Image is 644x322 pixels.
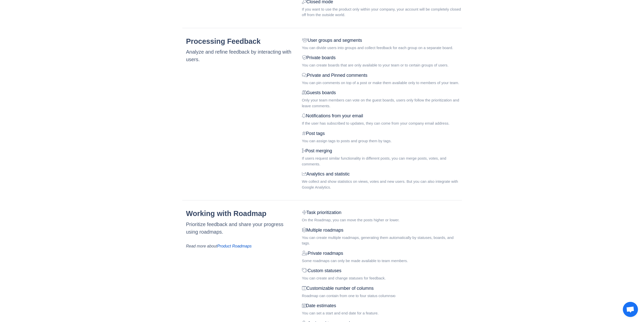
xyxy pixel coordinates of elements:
[186,48,293,63] div: Analyze and refine feedback by interacting with users.
[302,275,462,281] div: You can create and change statuses for feedback.
[302,130,462,137] div: Post tags
[302,45,462,51] div: You can divide users into groups and collect feedback for each group on a separate board.
[302,121,462,126] div: If the user has subscribed to updates, they can come from your company email address.
[302,285,462,292] div: Customizable number of columns
[302,267,462,274] div: Custom statuses
[302,171,462,177] div: Analytics and statistic
[302,217,462,223] div: On the Roadmap, you can move the posts higher or lower.
[302,54,462,61] div: Private boards
[186,37,298,46] h2: Processing Feedback
[302,209,462,216] div: Task prioritization
[302,80,462,86] div: You can pin comments on top of a post or make them available only to members of your team.
[302,235,462,246] div: You can create multiple roadmaps, generating them automatically by statuses, boards, and tags.
[186,243,293,249] div: Read more about
[623,302,638,317] div: Otevřený chat
[302,7,462,18] div: If you want to use the product only within your company, your account will be completely closed o...
[302,89,462,96] div: Guests boards
[302,138,462,144] div: You can assign tags to posts and group them by tags.
[302,156,462,167] div: If users request similar functionality in different posts, you can merge posts, votes, and comments.
[302,302,462,309] div: Date estimates
[217,244,252,248] a: Product Roadmaps
[302,310,462,316] div: You can set a start and end date for a feature.
[302,113,462,119] div: Notifications from your email
[302,250,462,257] div: Private roadmaps
[302,148,462,154] div: Post merging
[302,37,462,44] div: User groups and segments
[302,62,462,68] div: You can create boards that are only available to your team or to certain groups of users.
[302,293,462,299] div: Roadmap can contain from one to four status columnsю
[302,227,462,234] div: Multiple roadmaps
[302,72,462,79] div: Private and Pinned comments
[302,179,462,190] div: We collect and show statistics on views, votes and new users. But you can also integrate with Goo...
[302,258,462,264] div: Some roadmaps can only be made available to team members.
[302,97,462,109] div: Only your team members can vote on the guest boards, users only follow the prioritization and lea...
[186,209,298,218] h2: Working with Roadmap
[186,221,293,236] div: Prioritize feedback and share your progress using roadmaps.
